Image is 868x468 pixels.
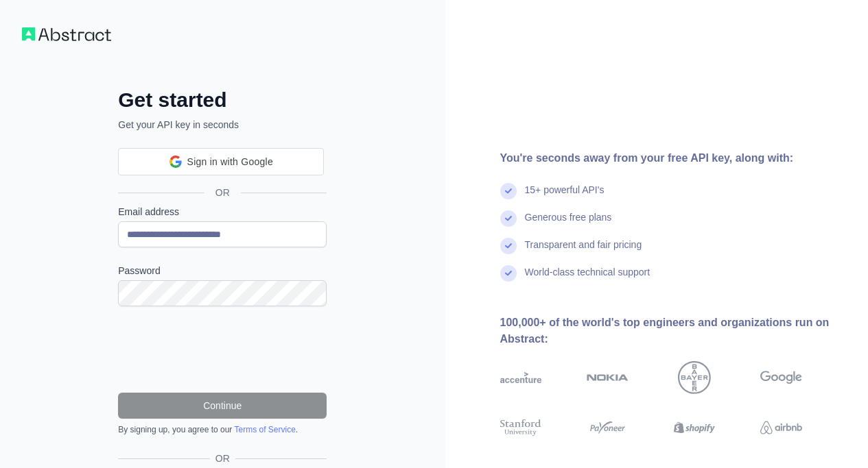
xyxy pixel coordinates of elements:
p: Get your API key in seconds [118,118,327,132]
div: You're seconds away from your free API key, along with: [500,150,847,167]
h2: Get started [118,88,327,112]
span: Sign in with Google [187,155,273,169]
img: check mark [500,265,517,282]
img: stanford university [500,417,542,438]
div: World-class technical support [525,265,650,293]
img: google [760,361,802,394]
div: 100,000+ of the world's top engineers and organizations run on Abstract: [500,315,847,347]
div: Transparent and fair pricing [525,238,642,265]
iframe: reCAPTCHA [118,323,327,376]
div: Sign in with Google [118,148,324,175]
img: check mark [500,210,517,227]
label: Password [118,264,327,278]
img: nokia [587,361,629,394]
a: Terms of Service [234,425,295,434]
img: payoneer [587,417,629,438]
img: check mark [500,238,517,254]
img: airbnb [760,417,802,438]
img: shopify [674,417,716,438]
img: bayer [678,361,711,394]
span: OR [210,452,235,465]
div: By signing up, you agree to our . [118,424,327,435]
div: 15+ powerful API's [525,183,605,210]
span: OR [204,186,241,199]
button: Continue [118,393,327,419]
img: Workflow [22,27,111,41]
div: Generous free plans [525,210,612,238]
label: Email address [118,205,327,219]
img: accenture [500,361,542,394]
img: check mark [500,183,517,199]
